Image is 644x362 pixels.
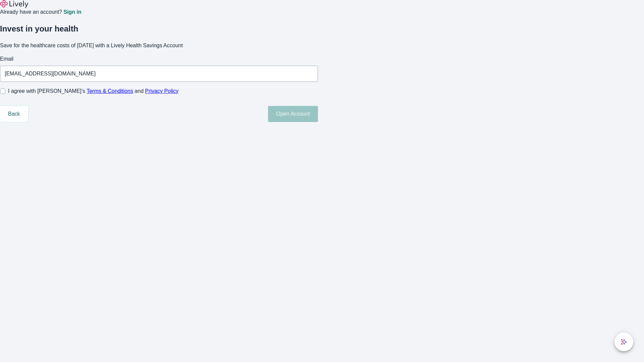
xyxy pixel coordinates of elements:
button: chat [614,333,633,351]
span: I agree with [PERSON_NAME]’s and [8,87,178,95]
a: Sign in [63,9,81,15]
a: Terms & Conditions [87,88,133,94]
a: Privacy Policy [145,88,179,94]
svg: Lively AI Assistant [621,339,627,345]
